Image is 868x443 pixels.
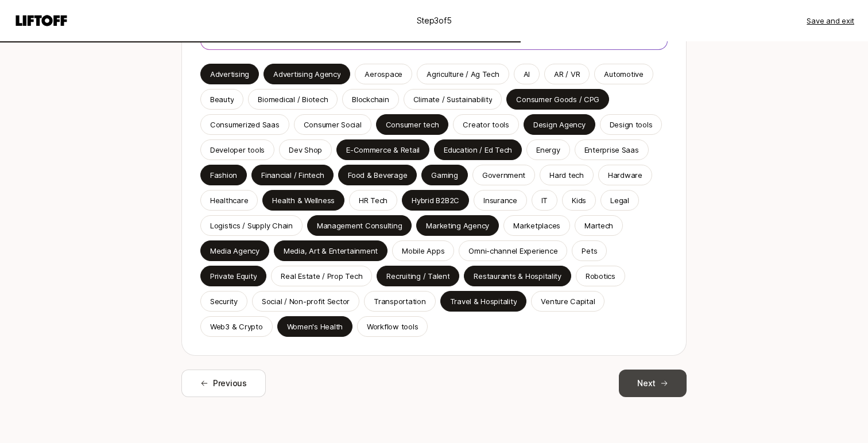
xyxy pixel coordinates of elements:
p: Education / Ed Tech [444,144,512,156]
p: Step 3 of 5 [417,14,452,28]
p: Restaurants & Hospitality [474,270,561,282]
p: Recruiting / Talent [386,270,449,282]
p: Workflow tools [367,321,418,332]
p: Consumer tech [386,119,439,130]
p: Omni-channel Experience [468,245,557,257]
p: Creator tools [463,119,509,130]
div: Media Agency [210,245,259,257]
div: Climate / Sustainability [413,94,493,105]
p: Healthcare [210,195,248,206]
div: Mobile Apps [402,245,444,257]
div: Health & Wellness [272,195,335,206]
p: Robotics [586,270,615,282]
div: Management Consulting [317,220,402,231]
p: Blockchain [352,94,389,105]
p: HR Tech [359,195,387,206]
p: Beauty [210,94,234,105]
p: Travel & Hospitality [450,296,517,307]
p: Marketplaces [513,220,560,231]
div: Private Equity [210,270,257,282]
p: Women's Health [287,321,343,332]
p: IT [541,195,548,206]
p: Security [210,296,238,307]
p: Gaming [431,169,458,181]
button: Next [619,370,687,397]
p: Financial / Fintech [261,169,324,181]
div: Legal [610,195,629,206]
p: Energy [536,144,560,156]
p: Design tools [610,119,653,130]
p: Venture Capital [541,296,595,307]
p: Fashion [210,169,237,181]
p: Transportation [374,296,425,307]
p: Web3 & Crypto [210,321,263,332]
div: Kids [572,195,586,206]
p: Real Estate / Prop Tech [281,270,362,282]
p: Social / Non-profit Sector [262,296,350,307]
p: Food & Beverage [348,169,407,181]
p: Automotive [604,68,643,80]
p: E-Commerce & Retail [346,144,420,156]
div: Logistics / Supply Chain [210,220,293,231]
p: Developer tools [210,144,265,156]
button: Previous [181,370,266,397]
span: Previous [213,376,247,390]
p: Martech [584,220,613,231]
p: Biomedical / Biotech [258,94,328,105]
button: Save and exit [807,15,854,26]
p: Insurance [483,195,517,206]
p: Hardware [608,169,642,181]
p: Advertising [210,68,249,80]
div: Aerospace [365,68,402,80]
div: Consumer Goods / CPG [516,94,599,105]
p: Dev Shop [289,144,322,156]
p: Consumerized Saas [210,119,280,130]
p: Marketing Agency [426,220,489,231]
div: Advertising Agency [273,68,340,80]
p: AI [524,68,530,80]
p: Hybrid B2B2C [412,195,459,206]
p: Government [482,169,525,181]
p: Hard tech [549,169,584,181]
p: AR / VR [554,68,580,80]
p: Design Agency [533,119,586,130]
div: Enterprise Saas [584,144,639,156]
p: Consumer Social [304,119,362,130]
p: Agriculture / Ag Tech [427,68,499,80]
p: Pets [582,245,597,257]
p: Media, Art & Entertainment [284,245,378,257]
